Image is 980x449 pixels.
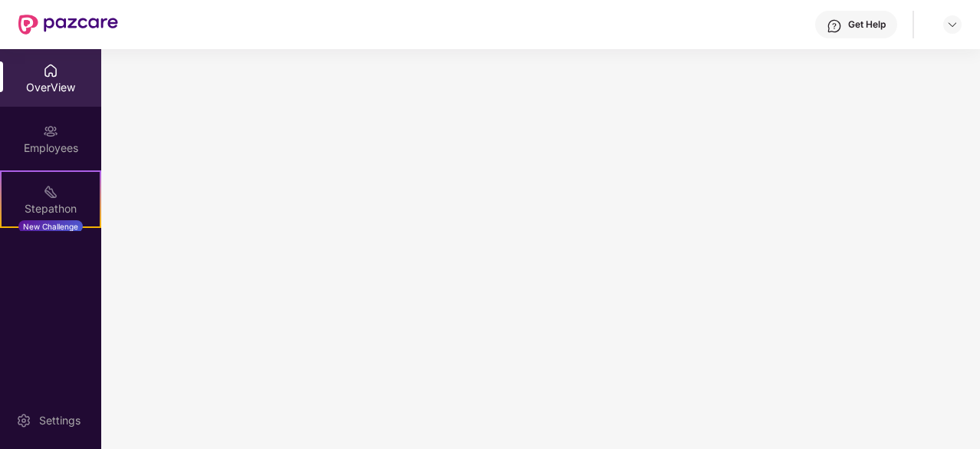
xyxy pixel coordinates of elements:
[946,18,959,31] img: svg+xml;base64,PHN2ZyBpZD0iRHJvcGRvd24tMzJ4MzIiIHhtbG5zPSJodHRwOi8vd3d3LnczLm9yZy8yMDAwL3N2ZyIgd2...
[848,18,886,31] div: Get Help
[35,413,85,428] div: Settings
[43,184,58,200] img: svg+xml;base64,PHN2ZyB4bWxucz0iaHR0cDovL3d3dy53My5vcmcvMjAwMC9zdmciIHdpZHRoPSIyMSIgaGVpZ2h0PSIyMC...
[2,201,100,216] div: Stepathon
[43,63,58,78] img: svg+xml;base64,PHN2ZyBpZD0iSG9tZSIgeG1sbnM9Imh0dHA6Ly93d3cudzMub3JnLzIwMDAvc3ZnIiB3aWR0aD0iMjAiIG...
[18,220,83,233] div: New Challenge
[16,413,31,428] img: svg+xml;base64,PHN2ZyBpZD0iU2V0dGluZy0yMHgyMCIgeG1sbnM9Imh0dHA6Ly93d3cudzMub3JnLzIwMDAvc3ZnIiB3aW...
[18,15,118,35] img: New Pazcare Logo
[827,18,842,34] img: svg+xml;base64,PHN2ZyBpZD0iSGVscC0zMngzMiIgeG1sbnM9Imh0dHA6Ly93d3cudzMub3JnLzIwMDAvc3ZnIiB3aWR0aD...
[43,124,58,139] img: svg+xml;base64,PHN2ZyBpZD0iRW1wbG95ZWVzIiB4bWxucz0iaHR0cDovL3d3dy53My5vcmcvMjAwMC9zdmciIHdpZHRoPS...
